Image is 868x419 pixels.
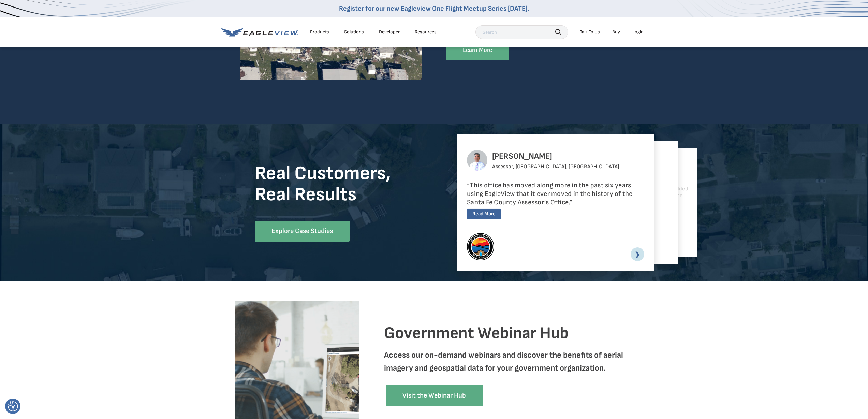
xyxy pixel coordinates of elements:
[631,247,644,261] a: ❯
[255,221,350,242] a: Explore Case Studies
[446,40,509,60] a: Learn More
[612,29,620,35] a: Buy
[379,29,400,35] a: Developer
[255,163,446,216] h2: Real Customers, Real Results
[310,29,329,35] div: Products
[8,401,18,411] button: Consent Preferences
[580,29,600,35] div: Talk To Us
[632,29,644,35] div: Login
[8,401,18,411] img: Revisit consent button
[467,233,518,260] img: Santa Fe County, NM
[344,29,364,35] div: Solutions
[475,25,568,39] input: Search
[339,4,529,13] a: Register for our new Eagleview One Flight Meetup Series [DATE].
[492,163,619,171] p: Assessor, [GEOGRAPHIC_DATA], [GEOGRAPHIC_DATA]
[415,29,437,35] div: Resources
[386,385,483,406] a: Visit the Webinar Hub
[492,149,619,162] h6: [PERSON_NAME]
[467,181,644,207] p: “This office has moved along more in the past six years using EagleView that it ever moved in the...
[467,150,487,171] img: Photo of Gus Martinez
[384,323,569,343] strong: Government Webinar Hub
[467,209,501,219] a: Read More
[384,349,634,385] h6: Access our on-demand webinars and discover the benefits of aerial imagery and geospatial data for...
